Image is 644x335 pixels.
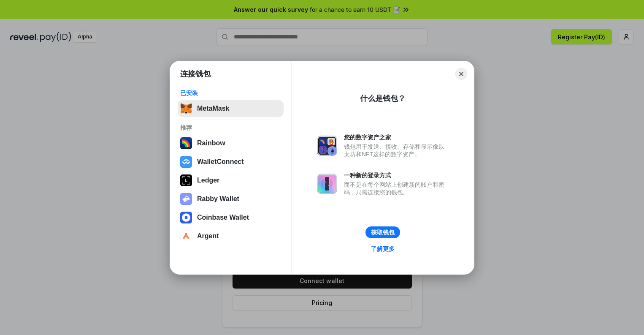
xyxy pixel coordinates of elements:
img: svg+xml,%3Csvg%20xmlns%3D%22http%3A%2F%2Fwww.w3.org%2F2000%2Fsvg%22%20width%3D%2228%22%20height%3... [180,174,192,186]
button: Argent [178,228,284,245]
div: 您的数字资产之家 [344,133,449,141]
div: 获取钱包 [371,229,395,236]
button: MetaMask [178,100,284,117]
button: Ledger [178,172,284,189]
div: Rabby Wallet [197,195,239,203]
img: svg+xml,%3Csvg%20width%3D%2228%22%20height%3D%2228%22%20viewBox%3D%220%200%2028%2028%22%20fill%3D... [180,230,192,242]
div: 推荐 [180,124,281,131]
button: Close [455,68,467,80]
div: Ledger [197,177,219,184]
div: 已安装 [180,89,281,97]
img: svg+xml,%3Csvg%20xmlns%3D%22http%3A%2F%2Fwww.w3.org%2F2000%2Fsvg%22%20fill%3D%22none%22%20viewBox... [317,136,337,156]
img: svg+xml,%3Csvg%20width%3D%2228%22%20height%3D%2228%22%20viewBox%3D%220%200%2028%2028%22%20fill%3D... [180,212,192,223]
div: 而不是在每个网站上创建新的账户和密码，只需连接您的钱包。 [344,181,449,196]
img: svg+xml,%3Csvg%20fill%3D%22none%22%20height%3D%2233%22%20viewBox%3D%220%200%2035%2033%22%20width%... [180,103,192,114]
h1: 连接钱包 [180,69,211,79]
button: Rabby Wallet [178,191,284,207]
img: svg+xml,%3Csvg%20xmlns%3D%22http%3A%2F%2Fwww.w3.org%2F2000%2Fsvg%22%20fill%3D%22none%22%20viewBox... [180,193,192,205]
div: WalletConnect [197,158,244,166]
div: 了解更多 [371,245,395,253]
div: 什么是钱包？ [360,93,406,103]
img: svg+xml,%3Csvg%20width%3D%22120%22%20height%3D%22120%22%20viewBox%3D%220%200%20120%20120%22%20fil... [180,137,192,149]
div: Rainbow [197,139,225,147]
button: 获取钱包 [365,226,400,238]
img: svg+xml,%3Csvg%20xmlns%3D%22http%3A%2F%2Fwww.w3.org%2F2000%2Fsvg%22%20fill%3D%22none%22%20viewBox... [317,174,337,194]
img: svg+xml,%3Csvg%20width%3D%2228%22%20height%3D%2228%22%20viewBox%3D%220%200%2028%2028%22%20fill%3D... [180,156,192,168]
div: Argent [197,232,219,240]
button: WalletConnect [178,153,284,170]
div: MetaMask [197,105,229,112]
button: Coinbase Wallet [178,209,284,226]
div: Coinbase Wallet [197,214,249,221]
div: 一种新的登录方式 [344,172,449,179]
button: Rainbow [178,135,284,152]
div: 钱包用于发送、接收、存储和显示像以太坊和NFT这样的数字资产。 [344,143,449,158]
a: 了解更多 [366,243,400,254]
